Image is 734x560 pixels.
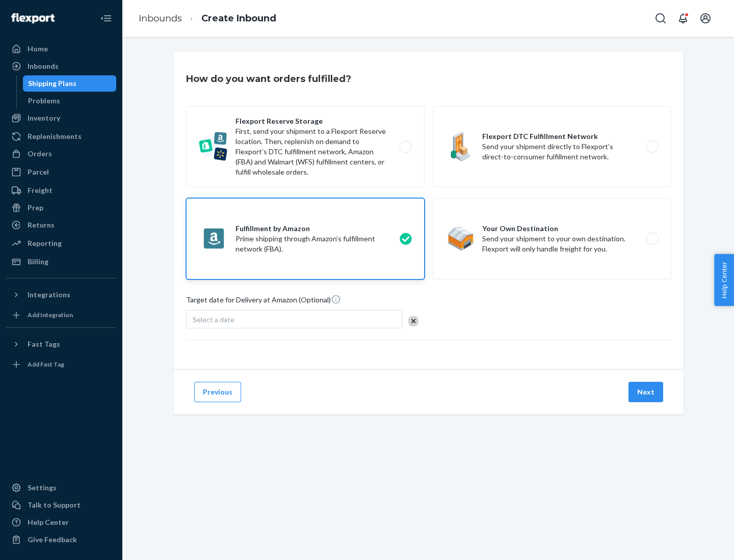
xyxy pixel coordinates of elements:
[130,4,284,34] ol: breadcrumbs
[6,110,116,126] a: Inventory
[28,78,76,89] div: Shipping Plans
[6,200,116,216] a: Prep
[28,535,77,545] div: Give Feedback
[6,182,116,199] a: Freight
[28,290,70,300] div: Integrations
[28,238,62,248] div: Reporting
[28,61,59,71] div: Inbounds
[28,96,60,106] div: Problems
[194,382,241,402] button: Previous
[186,294,341,309] span: Target date for Delivery at Amazon (Optional)
[6,164,116,180] a: Parcel
[6,336,116,352] button: Fast Tags
[6,254,116,270] a: Billing
[6,41,116,57] a: Home
[28,311,73,319] div: Add Integration
[28,483,57,493] div: Settings
[6,514,116,530] a: Help Center
[714,254,734,306] button: Help Center
[6,146,116,162] a: Orders
[28,339,60,349] div: Fast Tags
[28,220,55,230] div: Returns
[28,500,81,510] div: Talk to Support
[11,13,55,23] img: Flexport logo
[96,8,116,29] button: Close Navigation
[28,113,60,123] div: Inventory
[650,8,671,29] button: Open Search Box
[673,8,693,29] button: Open notifications
[6,356,116,373] a: Add Fast Tag
[28,185,53,195] div: Freight
[6,58,116,74] a: Inbounds
[28,131,82,142] div: Replenishments
[23,75,117,92] a: Shipping Plans
[28,44,48,54] div: Home
[628,382,663,402] button: Next
[28,149,52,159] div: Orders
[28,203,43,213] div: Prep
[186,72,351,86] h3: How do you want orders fulfilled?
[6,307,116,323] a: Add Integration
[695,8,716,29] button: Open account menu
[6,531,116,548] button: Give Feedback
[193,315,234,324] span: Select a date
[6,128,116,145] a: Replenishments
[6,480,116,496] a: Settings
[6,235,116,251] a: Reporting
[28,517,69,527] div: Help Center
[6,217,116,233] a: Returns
[6,497,116,513] a: Talk to Support
[201,13,276,24] a: Create Inbound
[28,257,48,267] div: Billing
[28,167,49,177] div: Parcel
[23,93,117,109] a: Problems
[6,287,116,303] button: Integrations
[139,13,182,24] a: Inbounds
[28,360,64,369] div: Add Fast Tag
